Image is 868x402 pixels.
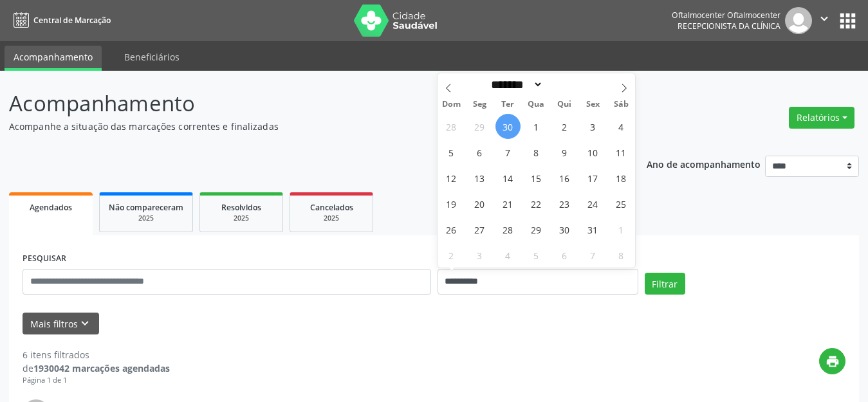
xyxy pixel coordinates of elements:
[812,7,836,34] button: 
[580,242,605,268] span: Novembro 7, 2025
[524,140,549,165] span: Outubro 8, 2025
[580,191,605,216] span: Outubro 24, 2025
[609,191,634,216] span: Outubro 25, 2025
[495,140,521,165] span: Outubro 7, 2025
[439,191,464,216] span: Outubro 19, 2025
[467,242,492,268] span: Novembro 3, 2025
[609,242,634,268] span: Novembro 8, 2025
[826,354,840,369] i: print
[789,107,854,129] button: Relatórios
[524,165,549,190] span: Outubro 15, 2025
[9,10,111,31] a: Central de Marcação
[522,100,550,109] span: Qua
[552,217,577,242] span: Outubro 30, 2025
[23,313,99,335] button: Mais filtroskeyboard_arrow_down
[221,202,261,213] span: Resolvidos
[495,114,521,139] span: Setembro 30, 2025
[467,114,492,139] span: Setembro 29, 2025
[819,348,845,374] button: print
[115,46,189,68] a: Beneficiários
[609,140,634,165] span: Outubro 11, 2025
[580,140,605,165] span: Outubro 10, 2025
[465,100,494,109] span: Seg
[647,156,761,172] p: Ano de acompanhamento
[524,191,549,216] span: Outubro 22, 2025
[672,10,780,21] div: Oftalmocenter Oftalmocenter
[836,10,859,32] button: apps
[310,202,353,213] span: Cancelados
[23,249,66,269] label: PESQUISAR
[494,100,522,109] span: Ter
[438,100,466,109] span: Dom
[609,165,634,190] span: Outubro 18, 2025
[439,242,464,268] span: Novembro 2, 2025
[439,140,464,165] span: Outubro 5, 2025
[552,165,577,190] span: Outubro 16, 2025
[495,242,521,268] span: Novembro 4, 2025
[785,7,812,34] img: img
[467,140,492,165] span: Outubro 6, 2025
[552,191,577,216] span: Outubro 23, 2025
[552,242,577,268] span: Novembro 6, 2025
[580,217,605,242] span: Outubro 31, 2025
[299,214,364,223] div: 2025
[524,242,549,268] span: Novembro 5, 2025
[9,120,604,133] p: Acompanhe a situação das marcações correntes e finalizadas
[467,217,492,242] span: Outubro 27, 2025
[607,100,635,109] span: Sáb
[524,114,549,139] span: Outubro 1, 2025
[33,362,170,374] strong: 1930042 marcações agendadas
[109,214,183,223] div: 2025
[550,100,578,109] span: Qui
[645,273,685,295] button: Filtrar
[109,202,183,213] span: Não compareceram
[495,217,521,242] span: Outubro 28, 2025
[23,361,170,375] div: de
[487,78,544,91] select: Month
[495,165,521,190] span: Outubro 14, 2025
[580,165,605,190] span: Outubro 17, 2025
[552,140,577,165] span: Outubro 9, 2025
[33,15,111,26] span: Central de Marcação
[30,202,72,213] span: Agendados
[678,21,780,32] span: Recepcionista da clínica
[439,114,464,139] span: Setembro 28, 2025
[552,114,577,139] span: Outubro 2, 2025
[524,217,549,242] span: Outubro 29, 2025
[580,114,605,139] span: Outubro 3, 2025
[23,375,170,386] div: Página 1 de 1
[609,114,634,139] span: Outubro 4, 2025
[495,191,521,216] span: Outubro 21, 2025
[609,217,634,242] span: Novembro 1, 2025
[78,316,92,331] i: keyboard_arrow_down
[817,12,831,26] i: 
[467,191,492,216] span: Outubro 20, 2025
[209,214,273,223] div: 2025
[467,165,492,190] span: Outubro 13, 2025
[578,100,607,109] span: Sex
[439,217,464,242] span: Outubro 26, 2025
[439,165,464,190] span: Outubro 12, 2025
[9,87,604,120] p: Acompanhamento
[543,78,586,91] input: Year
[5,46,102,71] a: Acompanhamento
[23,348,170,361] div: 6 itens filtrados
